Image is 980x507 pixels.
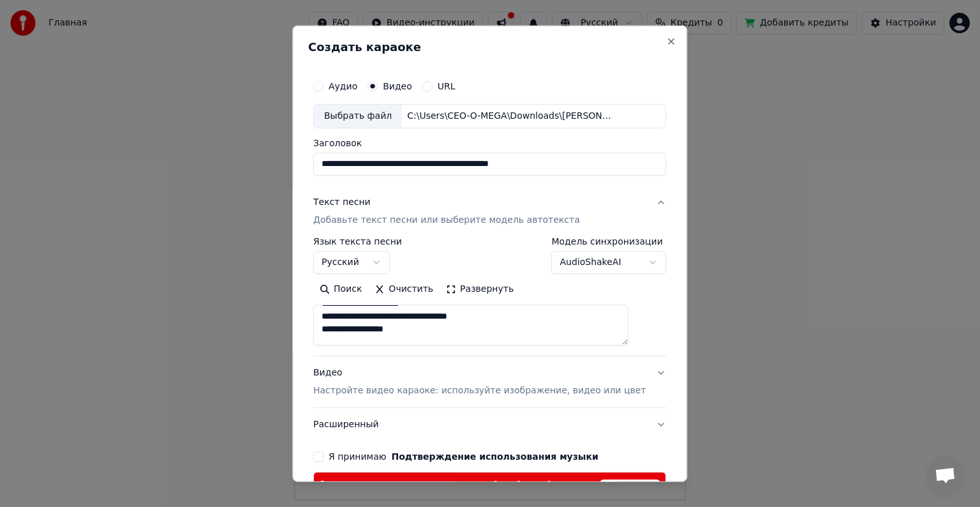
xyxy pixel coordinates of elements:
[313,356,666,407] button: ВидеоНастройте видео караоке: используйте изображение, видео или цвет
[438,82,456,91] label: URL
[369,279,440,299] button: Очистить
[392,452,598,461] button: Я принимаю
[402,110,619,123] div: C:\Users\CEO-O-MEGA\Downloads\[PERSON_NAME] - Берёзовые сны (В.[PERSON_NAME]Фере).mp4
[313,214,580,227] p: Добавьте текст песни или выберите модель автотекста
[313,279,368,299] button: Поиск
[313,384,646,397] p: Настройте видео караоке: используйте изображение, видео или цвет
[313,237,666,356] div: Текст песниДобавьте текст песни или выберите модель автотекста
[308,42,671,53] h2: Создать караоке
[313,186,666,237] button: Текст песниДобавьте текст песни или выберите модель автотекста
[440,279,520,299] button: Развернуть
[313,408,666,441] button: Расширенный
[552,237,667,246] label: Модель синхронизации
[334,480,577,490] span: Недостаточно кредитов. Нажмите, чтобы добавить больше
[383,82,412,91] label: Видео
[313,196,371,209] div: Текст песни
[313,139,666,148] label: Заголовок
[329,82,357,91] label: Аудио
[314,105,402,128] div: Выбрать файл
[600,480,661,494] span: Обновить
[329,452,598,461] label: Я принимаю
[313,237,402,246] label: Язык текста песни
[313,367,646,397] div: Видео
